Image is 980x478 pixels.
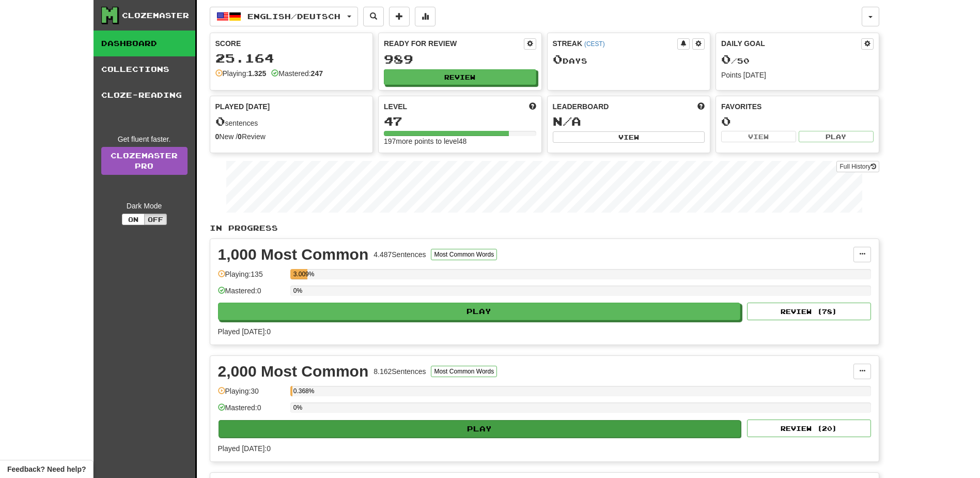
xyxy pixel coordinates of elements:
div: Favorites [721,101,874,112]
div: Get fluent faster. [101,134,188,144]
a: Collections [94,56,195,82]
button: Play [799,131,874,142]
div: 2,000 Most Common [218,364,369,379]
strong: 0 [215,132,220,141]
button: Full History [836,161,879,172]
button: Review (20) [747,420,871,437]
div: 1,000 Most Common [218,247,369,262]
span: English / Deutsch [247,12,340,21]
div: Dark Mode [101,201,188,211]
span: Level [384,101,407,112]
strong: 1.325 [248,69,266,78]
button: Most Common Words [431,366,497,377]
button: Most Common Words [431,249,497,260]
div: Daily Goal [721,38,861,50]
div: 25.164 [215,52,368,65]
div: sentences [215,115,368,128]
div: Mastered: [271,68,323,79]
button: Review (78) [747,303,871,320]
div: Clozemaster [122,10,189,21]
a: Dashboard [94,31,195,56]
span: 0 [553,52,563,66]
a: ClozemasterPro [101,147,188,175]
button: View [721,131,796,142]
div: Mastered: 0 [218,286,285,303]
span: Score more points to level up [529,101,536,112]
div: 3.009% [293,269,308,279]
div: 47 [384,115,536,128]
div: Points [DATE] [721,70,874,80]
div: Streak [553,38,678,49]
span: Played [DATE] [215,101,270,112]
span: This week in points, UTC [697,101,705,112]
div: Playing: [215,68,267,79]
div: 8.162 Sentences [374,366,426,377]
span: Played [DATE]: 0 [218,444,271,453]
div: Score [215,38,368,49]
div: Playing: 30 [218,386,285,403]
button: Play [219,420,741,438]
button: Add sentence to collection [389,7,410,26]
span: N/A [553,114,581,128]
strong: 247 [311,69,323,78]
div: Ready for Review [384,38,524,49]
button: More stats [415,7,435,26]
button: Review [384,69,536,85]
div: New / Review [215,131,368,142]
span: Played [DATE]: 0 [218,327,271,336]
button: View [553,131,705,143]
span: Leaderboard [553,101,609,112]
div: Mastered: 0 [218,402,285,420]
span: 0 [215,114,225,128]
a: Cloze-Reading [94,82,195,108]
div: Playing: 135 [218,269,285,286]
a: (CEST) [584,40,605,48]
button: Play [218,303,741,320]
button: On [122,214,145,225]
div: 989 [384,53,536,66]
span: 0 [721,52,731,66]
button: English/Deutsch [210,7,358,26]
span: Open feedback widget [7,464,86,474]
div: Day s [553,53,705,66]
div: 0 [721,115,874,128]
strong: 0 [238,132,242,141]
button: Search sentences [363,7,384,26]
div: 197 more points to level 48 [384,136,536,146]
span: / 50 [721,56,750,65]
button: Off [144,214,167,225]
div: 4.487 Sentences [374,249,426,260]
p: In Progress [210,223,879,233]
